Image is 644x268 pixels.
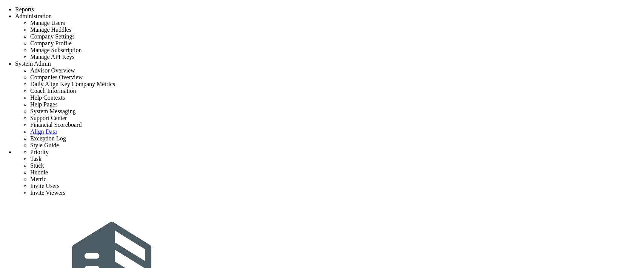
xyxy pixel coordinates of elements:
span: System Admin [15,60,51,67]
span: Exception Log [30,135,66,142]
span: Coach Information [30,88,76,94]
span: Daily Align Key Company Metrics [30,81,115,87]
span: Task [30,156,42,162]
span: Invite Users [30,183,60,189]
span: Style Guide [30,142,59,148]
span: Manage Users [30,20,65,26]
span: Company Settings [30,33,75,40]
span: Manage Subscription [30,47,82,53]
span: Reports [15,6,34,12]
span: Administration [15,13,52,19]
span: Financial Scoreboard [30,122,82,128]
span: Manage Huddles [30,26,71,33]
span: Stuck [30,162,44,169]
span: Manage API Keys [30,54,74,60]
span: Company Profile [30,40,72,46]
span: Support Center [30,115,67,121]
span: Invite Viewers [30,189,65,196]
span: Metric [30,176,46,182]
span: System Messaging [30,108,75,114]
span: Help Pages [30,101,57,108]
span: Advisor Overview [30,67,75,74]
span: Huddle [30,169,48,176]
a: Align Data [30,128,57,135]
span: Priority [30,149,49,155]
span: Help Contexts [30,94,65,101]
span: Companies Overview [30,74,83,80]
